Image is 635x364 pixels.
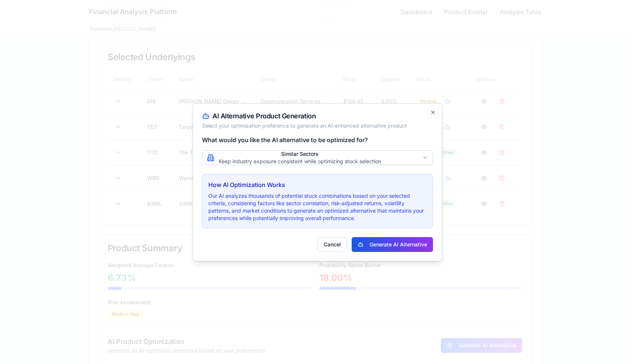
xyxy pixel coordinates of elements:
[352,237,433,252] button: Generate AI Alternative
[202,112,433,120] h2: AI Alternative Product Generation
[208,180,427,189] h4: How AI Optimization Works
[202,136,368,144] label: What would you like the AI alternative to be optimized for?
[208,192,427,222] p: Our AI analyzes thousands of potential stock combinations based on your selected criteria, consid...
[202,122,433,129] p: Select your optimization preference to generate an AI-enhanced alternative product
[317,237,347,252] button: Cancel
